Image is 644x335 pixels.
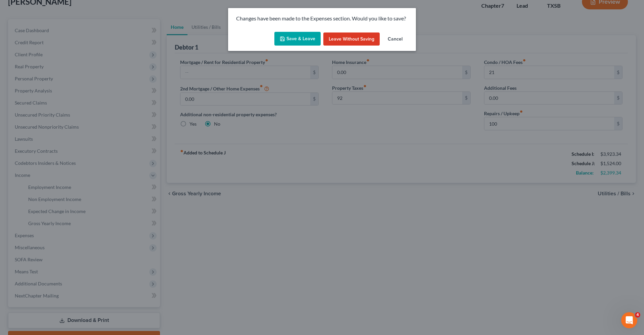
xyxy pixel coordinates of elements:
[236,15,408,22] p: Changes have been made to the Expenses section. Would you like to save?
[382,32,408,46] button: Cancel
[274,32,321,46] button: Save & Leave
[621,312,637,328] iframe: Intercom live chat
[635,312,640,318] span: 4
[323,32,380,46] button: Leave without Saving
